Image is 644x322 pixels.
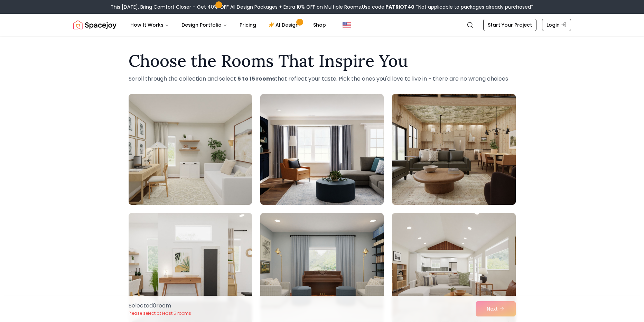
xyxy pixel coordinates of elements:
a: Pricing [234,18,262,32]
strong: 5 to 15 rooms [237,75,275,83]
span: *Not applicable to packages already purchased* [414,3,533,10]
nav: Main [125,18,332,32]
a: AI Design [263,18,306,32]
img: Room room-3 [392,94,515,205]
a: Login [542,19,571,31]
span: Use code: [362,3,414,10]
button: Design Portfolio [176,18,233,32]
div: This [DATE], Bring Comfort Closer – Get 40% OFF All Design Packages + Extra 10% OFF on Multiple R... [111,3,533,10]
b: PATRIOT40 [385,3,414,10]
img: United States [343,21,351,29]
p: Selected 0 room [129,302,191,310]
nav: Global [73,14,571,36]
a: Shop [308,18,332,32]
p: Please select at least 5 rooms [129,311,191,316]
a: Start Your Project [483,19,536,31]
a: Spacejoy [73,18,116,32]
img: Room room-2 [260,94,384,205]
img: Spacejoy Logo [73,18,116,32]
h1: Choose the Rooms That Inspire You [129,53,516,69]
img: Room room-1 [129,94,252,205]
p: Scroll through the collection and select that reflect your taste. Pick the ones you'd love to liv... [129,75,516,83]
button: How It Works [125,18,175,32]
